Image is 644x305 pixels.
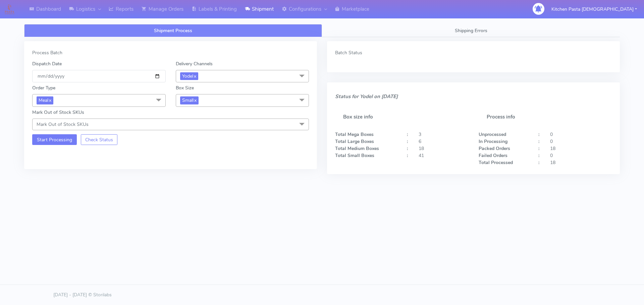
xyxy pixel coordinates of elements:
[546,2,642,16] button: Kitchen Pasta [DEMOGRAPHIC_DATA]
[37,96,53,104] span: Meal
[32,109,84,116] label: Mark Out of Stock SKUs
[32,49,309,56] div: Process Batch
[335,145,379,152] strong: Total Medium Boxes
[37,121,89,128] span: Mark Out of Stock SKUs
[545,152,617,159] div: 0
[180,72,198,80] span: Yodel
[32,60,62,67] label: Dispatch Date
[414,138,473,145] div: 6
[154,27,192,34] span: Shipment Process
[538,131,539,138] strong: :
[24,24,620,37] ul: Tabs
[479,152,507,159] strong: Failed Orders
[538,138,539,145] strong: :
[538,159,539,166] strong: :
[407,138,408,145] strong: :
[335,152,374,159] strong: Total Small Boxes
[545,145,617,152] div: 18
[538,145,539,152] strong: :
[455,27,487,34] span: Shipping Errors
[479,145,510,152] strong: Packed Orders
[407,131,408,138] strong: :
[407,145,408,152] strong: :
[545,138,617,145] div: 0
[335,138,374,145] strong: Total Large Boxes
[335,131,374,138] strong: Total Mega Boxes
[479,106,612,128] h5: Process info
[545,131,617,138] div: 0
[335,93,398,100] i: Status for Yodel on [DATE]
[32,84,55,91] label: Order Type
[479,159,513,166] strong: Total Processed
[180,96,199,104] span: Small
[335,106,469,128] h5: Box size info
[176,84,194,91] label: Box Size
[414,131,473,138] div: 3
[32,134,77,145] button: Start Processing
[335,49,612,56] div: Batch Status
[407,152,408,159] strong: :
[81,134,118,145] button: Check Status
[545,159,617,166] div: 18
[48,96,51,103] a: x
[479,131,506,138] strong: Unprocessed
[479,138,507,145] strong: In Processing
[414,152,473,159] div: 41
[193,72,196,79] a: x
[176,60,213,67] label: Delivery Channels
[414,145,473,152] div: 18
[538,152,539,159] strong: :
[194,96,197,103] a: x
